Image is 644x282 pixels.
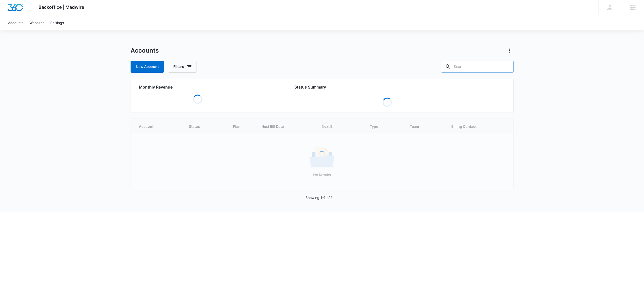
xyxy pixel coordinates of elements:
h1: Accounts [131,47,159,54]
button: Actions [506,47,514,55]
h2: Status Summary [294,84,480,90]
a: New Account [131,61,164,73]
p: Showing 1-1 of 1 [305,195,333,200]
button: Filters [168,61,196,73]
a: Websites [26,15,47,30]
a: Accounts [5,15,26,30]
input: Search [441,61,514,73]
span: Backoffice | Madwire [38,5,84,10]
a: Settings [47,15,67,30]
h2: Monthly Revenue [139,84,257,90]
